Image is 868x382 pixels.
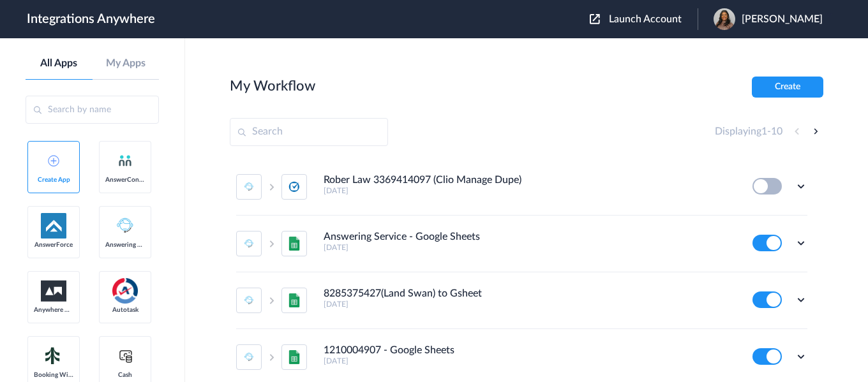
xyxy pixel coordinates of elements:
img: aww.png [41,281,66,302]
input: Search by name [26,96,159,124]
a: My Apps [93,57,160,70]
h5: [DATE] [324,356,735,365]
h4: 1210004907 - Google Sheets [324,344,454,356]
span: Anywhere Works [34,306,73,314]
input: Search [230,118,388,146]
img: Answering_service.png [112,213,138,239]
h1: Integrations Anywhere [27,11,155,27]
h2: My Workflow [230,78,315,94]
img: launch-acct-icon.svg [590,14,600,24]
img: autotask.png [112,278,138,304]
img: add-icon.svg [48,155,59,166]
span: Launch Account [609,14,682,24]
span: AnswerForce [34,241,73,249]
h4: Displaying - [715,126,782,138]
h5: [DATE] [324,186,735,195]
img: Setmore_Logo.svg [41,344,66,367]
span: Answering Service [105,241,145,249]
span: AnswerConnect [105,176,145,184]
img: lex-web-18.JPG [714,8,735,30]
img: af-app-logo.svg [41,213,66,239]
img: cash-logo.svg [117,348,133,364]
h4: Rober Law 3369414097 (Clio Manage Dupe) [324,174,521,186]
h5: [DATE] [324,243,735,252]
img: answerconnect-logo.svg [117,153,133,168]
span: Create App [34,176,73,184]
span: Booking Widget [34,371,73,379]
h4: Answering Service - Google Sheets [324,231,480,243]
a: All Apps [26,57,93,70]
h4: 8285375427(Land Swan) to Gsheet [324,288,482,300]
span: 10 [771,126,782,136]
span: [PERSON_NAME] [742,13,823,26]
button: Launch Account [590,13,698,26]
h5: [DATE] [324,300,735,309]
button: Create [752,77,823,98]
span: Cash [105,371,145,379]
span: 1 [761,126,767,136]
span: Autotask [105,306,145,314]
